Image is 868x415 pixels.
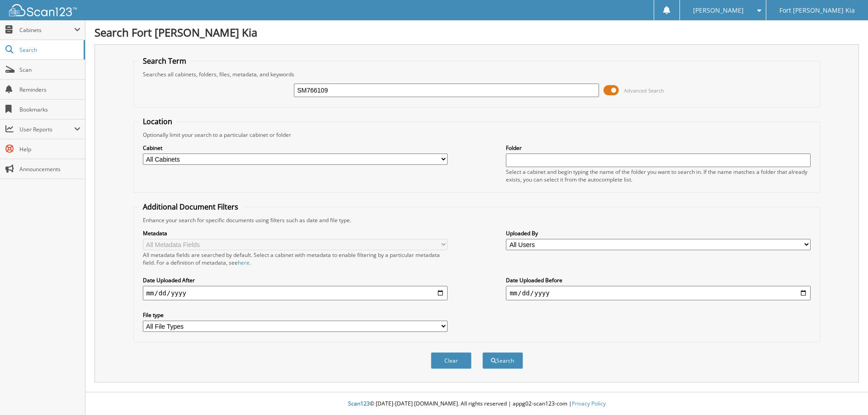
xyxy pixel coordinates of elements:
label: Folder [506,144,811,152]
legend: Search Term [138,56,191,66]
input: start [143,286,448,300]
span: [PERSON_NAME] [693,8,744,13]
img: scan123-logo-white.svg [9,4,77,16]
button: Clear [431,352,472,369]
label: Date Uploaded After [143,276,448,284]
span: Advanced Search [624,87,664,94]
label: Metadata [143,229,448,237]
span: Announcements [19,165,80,173]
span: Scan123 [348,400,370,407]
label: Date Uploaded Before [506,276,811,284]
span: Bookmarks [19,106,80,113]
div: Searches all cabinets, folders, files, metadata, and keywords [138,70,816,78]
label: Uploaded By [506,229,811,237]
span: Fort [PERSON_NAME] Kia [779,8,855,13]
legend: Additional Document Filters [138,202,243,212]
span: Help [19,145,80,153]
span: Scan [19,66,80,74]
legend: Location [138,117,177,126]
a: Privacy Policy [572,400,606,407]
h1: Search Fort [PERSON_NAME] Kia [94,25,859,40]
button: Search [482,352,523,369]
span: Search [19,46,79,54]
a: here [238,259,250,266]
div: Enhance your search for specific documents using filters such as date and file type. [138,216,816,224]
label: File type [143,311,448,319]
span: Cabinets [19,26,74,34]
div: All metadata fields are searched by default. Select a cabinet with metadata to enable filtering b... [143,251,448,266]
span: User Reports [19,126,74,133]
div: Optionally limit your search to a particular cabinet or folder [138,131,816,139]
div: Select a cabinet and begin typing the name of the folder you want to search in. If the name match... [506,168,811,183]
input: end [506,286,811,300]
span: Reminders [19,86,80,93]
div: © [DATE]-[DATE] [DOMAIN_NAME]. All rights reserved | appg02-scan123-com | [85,393,868,415]
label: Cabinet [143,144,448,152]
iframe: Chat Widget [823,372,868,415]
